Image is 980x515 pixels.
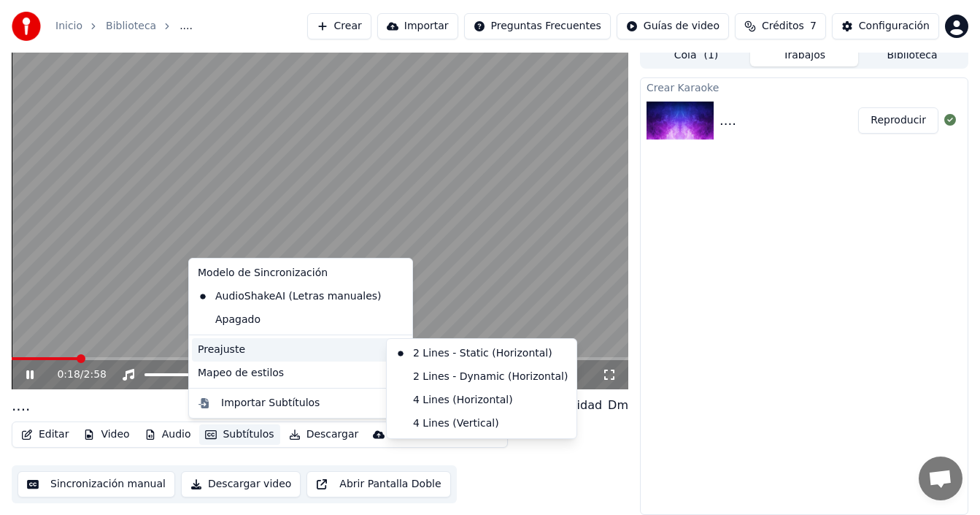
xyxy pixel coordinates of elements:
[55,19,82,34] a: Inicio
[377,13,458,39] button: Importar
[390,389,574,412] div: 4 Lines (Horizontal)
[221,396,320,411] div: Importar Subtítulos
[464,13,611,39] button: Preguntas Frecuentes
[139,424,197,445] button: Audio
[180,19,193,34] span: ....
[810,19,817,34] span: 7
[858,107,938,134] button: Reproducir
[18,471,175,497] button: Sincronización manual
[641,78,968,96] div: Crear Karaoke
[719,110,736,131] div: ....
[642,45,750,66] button: Cola
[192,262,409,285] div: Modelo de Sincronización
[735,13,826,39] button: Créditos7
[307,13,371,39] button: Crear
[77,424,135,445] button: Video
[12,395,30,416] div: ....
[192,285,387,308] div: AudioShakeAI (Letras manuales)
[55,19,193,34] nav: breadcrumb
[57,367,80,382] span: 0:18
[192,308,409,332] div: Apagado
[832,13,939,39] button: Configuración
[919,457,962,500] a: Bate-papo aberto
[762,19,804,34] span: Créditos
[390,365,574,389] div: 2 Lines - Dynamic (Horizontal)
[608,397,628,414] div: Dm
[192,362,409,385] div: Mapeo de estilos
[57,367,92,382] div: /
[199,424,279,445] button: Subtítulos
[306,471,450,497] button: Abrir Pantalla Doble
[858,45,966,66] button: Biblioteca
[181,471,301,497] button: Descargar video
[750,45,858,66] button: Trabajos
[703,48,718,63] span: ( 1 )
[106,19,156,34] a: Biblioteca
[283,424,365,445] button: Descargar
[390,342,574,365] div: 2 Lines - Static (Horizontal)
[390,412,574,435] div: 4 Lines (Vertical)
[15,424,74,445] button: Editar
[192,338,409,362] div: Preajuste
[84,367,107,382] span: 2:58
[617,13,729,39] button: Guías de video
[12,12,41,41] img: youka
[859,19,930,34] div: Configuración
